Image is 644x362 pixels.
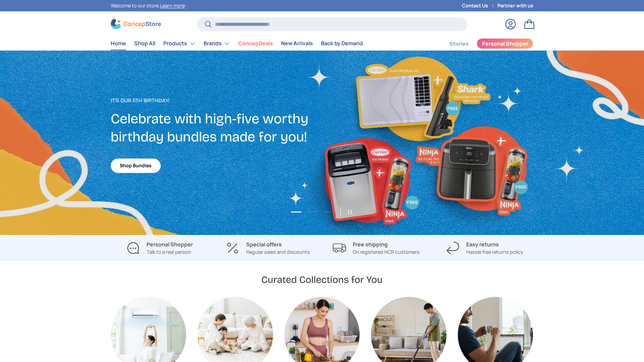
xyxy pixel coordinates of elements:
[111,110,322,146] h2: Celebrate with high-five worthy birthday bundles made for you!
[147,241,193,248] strong: Personal Shopper
[159,37,200,50] summary: Products
[111,159,161,173] a: Shop Bundles
[111,37,363,50] nav: Primary
[111,2,185,9] p: Welcome to our store.
[466,248,523,256] p: Hassle free returns policy
[261,274,383,286] h2: Curated Collections for You
[449,37,469,50] a: Stories
[200,37,234,50] summary: Brands
[204,37,230,50] a: Brands
[466,241,499,248] strong: Easy returns
[160,2,185,9] a: Learn more
[436,240,533,256] a: Easy returns Hassle free returns policy
[353,241,388,248] strong: Free shipping
[111,19,161,29] img: ConcepStore
[238,37,273,50] a: ConcepDeals
[246,241,282,248] strong: Special offers
[111,97,322,105] p: It's our 5th Birthday!
[482,41,528,46] span: Personal Shopper
[353,248,420,256] p: On registered NCR customers
[134,37,155,50] a: Shop All
[219,240,317,256] a: Special offers Regular sales and discounts
[281,37,313,50] a: New Arrivals
[147,248,193,256] p: Talk to a real person
[477,38,533,49] a: Personal Shopper
[111,240,208,256] a: Personal Shopper Talk to a real person
[111,37,126,50] a: Home
[433,37,533,50] nav: Secondary
[462,2,497,9] a: Contact Us
[497,2,533,9] a: Partner with us
[327,240,425,256] a: Free shipping On registered NCR customers
[246,248,310,256] p: Regular sales and discounts
[163,37,196,50] a: Products
[321,37,363,50] a: Back by Demand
